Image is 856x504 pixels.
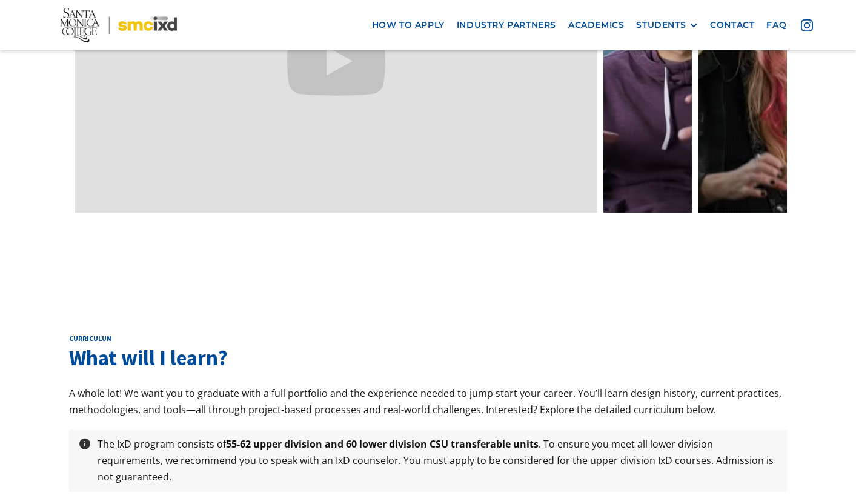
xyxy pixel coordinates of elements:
img: icon - instagram [801,19,813,31]
a: Academics [562,14,630,36]
img: Santa Monica College - SMC IxD logo [60,8,177,42]
div: STUDENTS [636,20,686,30]
h3: What will I learn? [69,343,787,373]
a: how to apply [366,14,451,36]
p: A whole lot! We want you to graduate with a full portfolio and the experience needed to jump star... [69,385,787,418]
a: faq [760,14,792,36]
h2: curriculum [69,334,787,343]
a: contact [704,14,760,36]
strong: 55-62 upper division and 60 lower division CSU transferable units [226,437,539,451]
a: industry partners [451,14,562,36]
p: The IxD program consists of . To ensure you meet all lower division requirements, we recommend yo... [91,436,784,486]
div: STUDENTS [636,20,698,30]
